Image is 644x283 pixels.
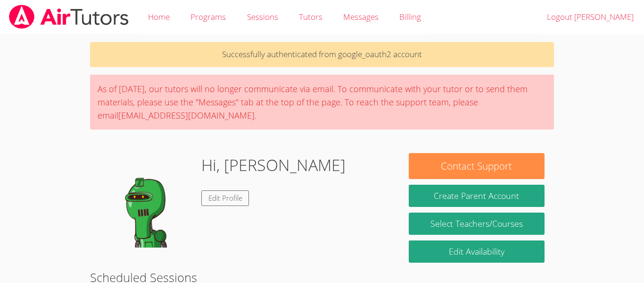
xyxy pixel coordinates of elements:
a: Edit Profile [201,190,249,206]
a: Select Teachers/Courses [409,213,545,235]
img: default.png [99,153,194,248]
h1: Hi, [PERSON_NAME] [201,153,346,177]
button: Create Parent Account [409,185,545,207]
a: Edit Availability [409,240,545,263]
div: As of [DATE], our tutors will no longer communicate via email. To communicate with your tutor or ... [90,75,554,129]
p: Successfully authenticated from google_oauth2 account [90,42,554,67]
img: airtutors_banner-c4298cdbf04f3fff15de1276eac7730deb9818008684d7c2e4769d2f7ddbe033.png [8,5,130,29]
span: Messages [343,11,379,22]
button: Contact Support [409,153,545,179]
